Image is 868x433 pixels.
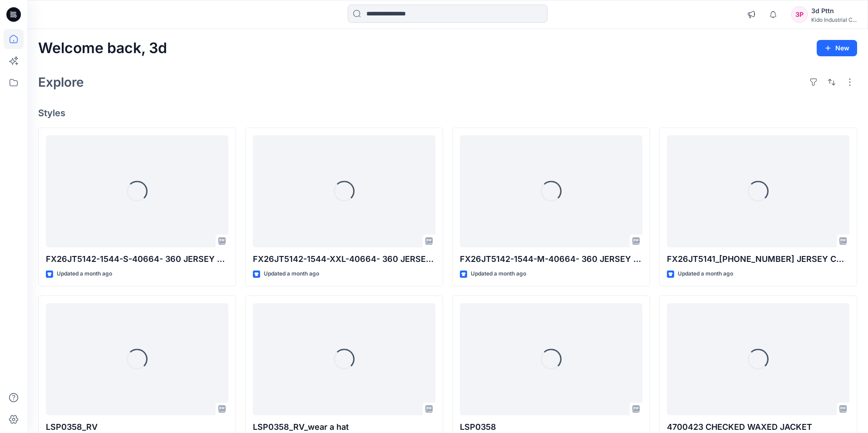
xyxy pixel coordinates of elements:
[667,253,849,266] p: FX26JT5141_[PHONE_NUMBER] JERSEY COMMERCIAL-GRAPHIC
[817,40,857,56] button: New
[811,5,857,16] div: 3d Pttn
[264,269,319,279] p: Updated a month ago
[460,253,642,266] p: FX26JT5142-1544-M-40664- 360 JERSEY CORE GRAPHIC
[791,6,808,23] div: 3P
[38,108,857,118] h4: Styles
[46,253,228,266] p: FX26JT5142-1544-S-40664- 360 JERSEY CORE GRAPHIC
[678,269,733,279] p: Updated a month ago
[253,253,435,266] p: FX26JT5142-1544-XXL-40664- 360 JERSEY CORE GRAPHIC
[471,269,526,279] p: Updated a month ago
[38,75,84,89] h2: Explore
[57,269,112,279] p: Updated a month ago
[811,16,857,23] div: Kido Industrial C...
[38,40,167,57] h2: Welcome back, 3d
